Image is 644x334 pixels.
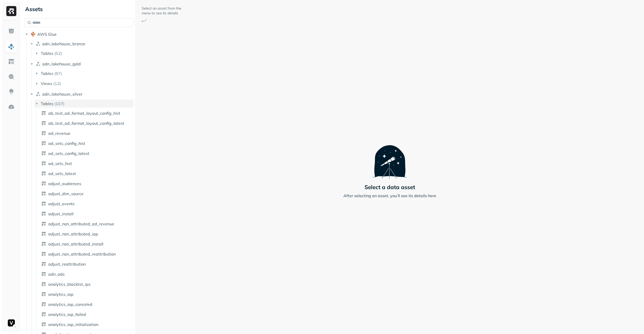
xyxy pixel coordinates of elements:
[24,5,133,13] div: Assets
[41,101,53,106] span: Tables
[48,151,89,156] span: ad_sets_config_latest
[39,280,134,288] a: analytics_blacklist_ips
[39,240,134,248] a: adjust_non_attributed_install
[343,193,436,199] p: After selecting an asset, you’ll see its details here
[41,201,46,206] img: table
[48,312,86,317] span: analytics_iap_failed
[48,161,72,166] span: ad_sets_hist
[41,292,46,297] img: table
[36,61,41,66] img: namespace
[48,322,98,327] span: analytics_iap_initialization
[41,262,46,267] img: table
[48,171,76,176] span: ad_sets_latest
[41,151,46,156] img: table
[29,90,134,98] button: adn_lakehouse_silver
[39,300,134,308] a: analytics_iap_canceled
[37,32,57,37] span: AWS Glue
[142,19,147,22] img: Arrow
[41,171,46,176] img: table
[29,60,134,68] button: adn_lakehouse_gold
[39,159,134,168] a: ad_sets_hist
[41,322,46,327] img: table
[41,131,46,136] img: table
[41,231,46,236] img: table
[39,149,134,157] a: ad_sets_config_latest
[54,71,62,76] p: ( 97 )
[39,270,134,278] a: adn_ads
[41,252,46,257] img: table
[39,320,134,328] a: analytics_iap_initialization
[48,262,86,267] span: adjust_reattribution
[48,292,73,297] span: analytics_iap
[48,181,81,186] span: adjust_audiences
[365,184,415,191] p: Select a data asset
[48,231,98,236] span: adjust_non_attributed_iap
[48,111,120,116] span: ab_test_ad_format_layout_config_hist
[8,28,15,35] img: Dashboard
[39,260,134,268] a: adjust_reattribution
[39,129,134,137] a: ad_revenue
[41,181,46,186] img: table
[53,81,61,86] p: ( 12 )
[31,32,36,37] img: root
[41,71,53,76] span: Tables
[48,121,124,126] span: ab_test_ad_format_layout_config_latest
[41,241,46,246] img: table
[48,131,70,136] span: ad_revenue
[41,111,46,116] img: table
[36,41,41,46] img: namespace
[39,119,134,127] a: ab_test_ad_format_layout_config_latest
[41,81,52,86] span: Views
[142,6,182,16] p: Select an asset from the menu to see its details
[41,191,46,196] img: table
[48,252,116,257] span: adjust_non_attributed_reattribution
[34,69,134,77] button: Tables(97)
[39,190,134,198] a: adjust_dim_source
[48,191,84,196] span: adjust_dim_source
[48,211,73,216] span: adjust_install
[48,201,75,206] span: adjust_events
[36,92,41,97] img: namespace
[48,282,91,287] span: analytics_blacklist_ips
[39,180,134,188] a: adjust_audiences
[41,121,46,126] img: table
[48,272,65,277] span: adn_ads
[8,43,15,50] img: Assets
[41,272,46,277] img: table
[41,221,46,226] img: table
[39,200,134,208] a: adjust_events
[39,109,134,117] a: ab_test_ad_format_layout_config_hist
[8,73,15,80] img: Query Explorer
[41,312,46,317] img: table
[8,58,15,65] img: Asset Explorer
[39,250,134,258] a: adjust_non_attributed_reattribution
[39,230,134,238] a: adjust_non_attributed_iap
[39,139,134,147] a: ad_sets_config_hist
[34,100,134,108] button: Tables(107)
[29,40,134,48] button: adn_lakehouse_bronze
[39,210,134,218] a: adjust_install
[48,221,114,226] span: adjust_non_attributed_ad_revenue
[8,319,15,326] img: Voodoo
[41,161,46,166] img: table
[6,6,16,16] img: Ryft
[42,41,85,46] span: adn_lakehouse_bronze
[39,310,134,318] a: analytics_iap_failed
[54,101,64,106] p: ( 107 )
[48,302,92,307] span: analytics_iap_canceled
[54,51,62,56] p: ( 52 )
[373,135,407,179] img: Telescope
[41,51,53,56] span: Tables
[8,104,15,110] img: Optimization
[34,79,134,88] button: Views(12)
[24,30,133,38] button: AWS Glue
[48,241,103,246] span: adjust_non_attributed_install
[34,49,134,57] button: Tables(52)
[41,211,46,216] img: table
[42,92,83,97] span: adn_lakehouse_silver
[41,302,46,307] img: table
[48,141,85,146] span: ad_sets_config_hist
[41,141,46,146] img: table
[41,282,46,287] img: table
[42,61,81,66] span: adn_lakehouse_gold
